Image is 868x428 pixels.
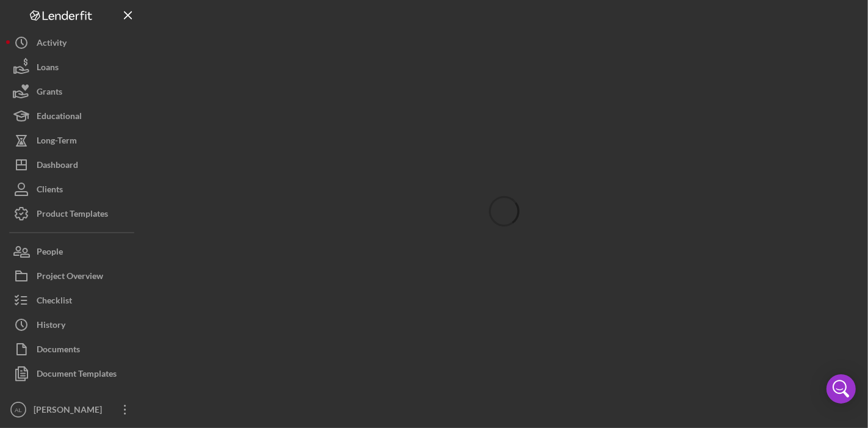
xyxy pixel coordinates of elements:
button: Documents [6,337,140,361]
button: Educational [6,104,140,128]
div: Educational [37,104,82,131]
button: Clients [6,177,140,201]
div: Checklist [37,288,72,316]
button: AL[PERSON_NAME] [6,397,140,422]
div: Open Intercom Messenger [826,374,856,404]
button: Loans [6,55,140,79]
div: Clients [37,177,63,205]
div: History [37,313,65,340]
button: Checklist [6,288,140,313]
div: Activity [37,31,67,58]
div: Long-Term [37,128,77,156]
button: History [6,313,140,337]
button: People [6,239,140,264]
button: Document Templates [6,361,140,386]
div: Documents [37,337,80,365]
div: Loans [37,55,59,82]
button: Product Templates [6,201,140,226]
div: People [37,239,63,267]
button: Long-Term [6,128,140,153]
button: Dashboard [6,153,140,177]
div: Product Templates [37,201,108,229]
div: Dashboard [37,153,78,180]
button: Grants [6,79,140,104]
button: Project Overview [6,264,140,288]
div: Document Templates [37,361,117,389]
div: Project Overview [37,264,103,291]
div: Grants [37,79,62,107]
div: [PERSON_NAME] [31,397,110,425]
text: AL [15,407,22,413]
button: Activity [6,31,140,55]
